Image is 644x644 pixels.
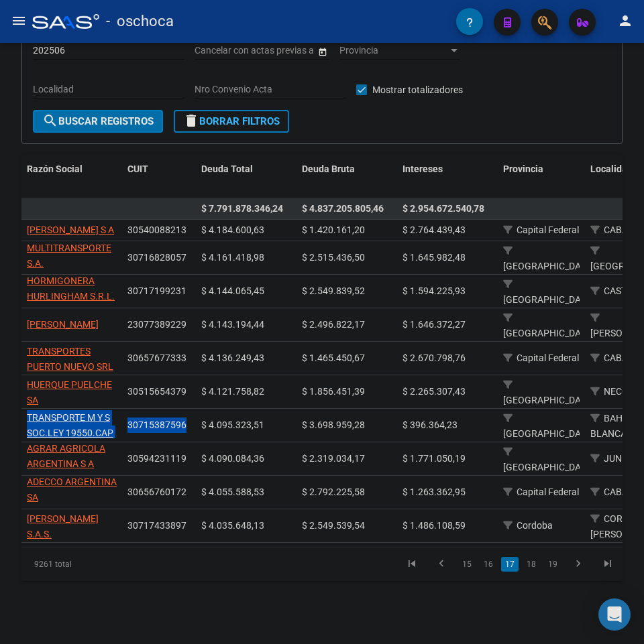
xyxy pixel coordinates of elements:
[201,453,264,464] span: $ 4.090.084,36
[498,155,585,199] datatable-header-cell: Provincia
[302,285,365,296] span: $ 2.549.839,52
[201,203,283,214] span: $ 7.791.878.346,24
[503,294,594,305] span: [GEOGRAPHIC_DATA]
[127,252,186,263] span: 30716828057
[27,319,99,330] span: [PERSON_NAME]
[33,110,163,133] button: Buscar Registros
[127,352,186,363] span: 30657677333
[458,557,476,572] a: 15
[542,553,563,576] li: page 19
[27,513,99,539] span: [PERSON_NAME] S.A.S.
[42,113,58,129] mat-icon: search
[503,395,594,405] span: [GEOGRAPHIC_DATA]
[517,487,579,497] span: Capital Federal
[523,557,540,572] a: 18
[503,462,594,472] span: [GEOGRAPHIC_DATA]
[402,164,443,174] span: Intereses
[402,252,466,263] span: $ 1.645.982,48
[127,453,186,464] span: 30594231119
[42,115,154,127] span: Buscar Registros
[456,553,478,576] li: page 15
[590,164,633,174] span: Localidad
[122,155,196,199] datatable-header-cell: CUIT
[27,412,113,454] span: TRANSPORTE M Y S SOC.LEY 19550.CAP I SEC. IV
[517,520,553,531] span: Cordoba
[302,164,355,174] span: Deuda Bruta
[127,164,148,174] span: CUIT
[517,224,579,235] span: Capital Federal
[598,598,631,631] div: Open Intercom Messenger
[604,352,628,363] span: CABA
[183,113,199,129] mat-icon: delete
[196,155,297,199] datatable-header-cell: Deuda Total
[517,352,579,363] span: Capital Federal
[27,224,114,235] span: [PERSON_NAME] S A
[402,386,466,397] span: $ 2.265.307,43
[11,13,27,29] mat-icon: menu
[27,275,115,302] span: HORMIGONERA HURLINGHAM S.R.L.
[106,7,174,36] span: - oschoca
[183,115,280,127] span: Borrar Filtros
[402,352,466,363] span: $ 2.670.798,76
[201,520,264,531] span: $ 4.035.648,13
[402,203,484,214] span: $ 2.954.672.540,78
[27,379,112,405] span: HUERQUE PUELCHE SA
[127,319,186,330] span: 23077389229
[302,386,365,397] span: $ 1.856.451,39
[302,224,365,235] span: $ 1.420.161,20
[302,252,365,263] span: $ 2.515.436,50
[402,420,458,430] span: $ 396.364,23
[27,443,105,469] span: AGRAR AGRICOLA ARGENTINA S A
[127,487,186,497] span: 30656760172
[478,553,499,576] li: page 16
[315,44,329,58] button: Open calendar
[566,557,591,572] a: go to next page
[127,520,186,531] span: 30717433897
[302,203,384,214] span: $ 4.837.205.805,46
[503,261,594,271] span: [GEOGRAPHIC_DATA]
[201,252,264,263] span: $ 4.161.418,98
[302,487,365,497] span: $ 2.792.225,58
[302,319,365,330] span: $ 2.496.822,17
[521,553,542,576] li: page 18
[617,13,633,29] mat-icon: person
[201,224,264,235] span: $ 4.184.600,63
[302,420,365,430] span: $ 3.698.959,28
[201,352,264,363] span: $ 4.136.249,43
[127,285,186,296] span: 30717199231
[174,110,289,133] button: Borrar Filtros
[27,164,83,174] span: Razón Social
[302,520,365,531] span: $ 2.549.539,54
[604,224,628,235] span: CABA
[503,164,543,174] span: Provincia
[499,553,521,576] li: page 17
[297,155,397,199] datatable-header-cell: Deuda Bruta
[21,155,122,199] datatable-header-cell: Razón Social
[201,420,264,430] span: $ 4.095.323,51
[429,557,454,572] a: go to previous page
[595,557,621,572] a: go to last page
[503,428,594,439] span: [GEOGRAPHIC_DATA]
[127,386,186,397] span: 30515654379
[503,328,594,338] span: [GEOGRAPHIC_DATA]
[604,487,628,497] span: CABA
[402,285,466,296] span: $ 1.594.225,93
[402,319,466,330] span: $ 1.646.372,27
[21,548,142,581] div: 9261 total
[27,476,117,503] span: ADECCO ARGENTINA SA
[544,557,561,572] a: 19
[501,557,519,572] a: 17
[339,45,448,56] span: Provincia
[201,487,264,497] span: $ 4.055.588,53
[372,82,463,98] span: Mostrar totalizadores
[397,155,498,199] datatable-header-cell: Intereses
[402,224,466,235] span: $ 2.764.439,43
[402,487,466,497] span: $ 1.263.362,95
[402,520,466,531] span: $ 1.486.108,59
[480,557,497,572] a: 16
[27,346,113,372] span: TRANSPORTES PUERTO NUEVO SRL
[127,224,186,235] span: 30540088213
[402,453,466,464] span: $ 1.771.050,19
[604,453,631,464] span: JUNIN
[302,352,365,363] span: $ 1.465.450,67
